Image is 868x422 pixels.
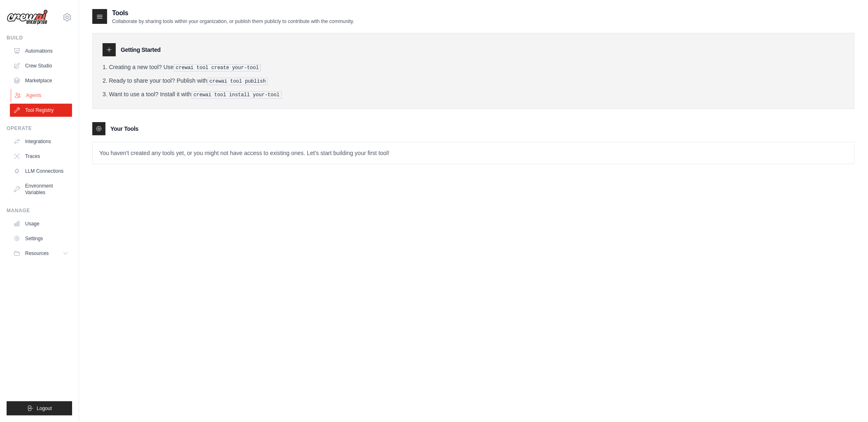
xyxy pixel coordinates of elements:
[7,207,72,214] div: Manage
[7,9,48,25] img: Logo
[10,104,72,117] a: Tool Registry
[25,250,49,257] span: Resources
[103,63,845,72] li: Creating a new tool? Use
[7,125,72,132] div: Operate
[103,90,845,99] li: Want to use a tool? Install it with
[121,46,161,54] h3: Getting Started
[7,401,72,415] button: Logout
[11,89,73,102] a: Agents
[10,74,72,87] a: Marketplace
[10,179,72,199] a: Environment Variables
[10,232,72,245] a: Settings
[112,8,354,18] h2: Tools
[10,150,72,163] a: Traces
[93,142,854,164] p: You haven't created any tools yet, or you might not have access to existing ones. Let's start bui...
[10,44,72,58] a: Automations
[192,91,282,99] pre: crewai tool install your-tool
[10,247,72,260] button: Resources
[37,405,52,412] span: Logout
[10,165,72,178] a: LLM Connections
[7,35,72,41] div: Build
[112,18,354,25] p: Collaborate by sharing tools within your organization, or publish them publicly to contribute wit...
[174,64,261,72] pre: crewai tool create your-tool
[10,135,72,148] a: Integrations
[103,77,845,85] li: Ready to share your tool? Publish with
[10,217,72,230] a: Usage
[10,59,72,72] a: Crew Studio
[110,125,138,133] h3: Your Tools
[208,78,268,85] pre: crewai tool publish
